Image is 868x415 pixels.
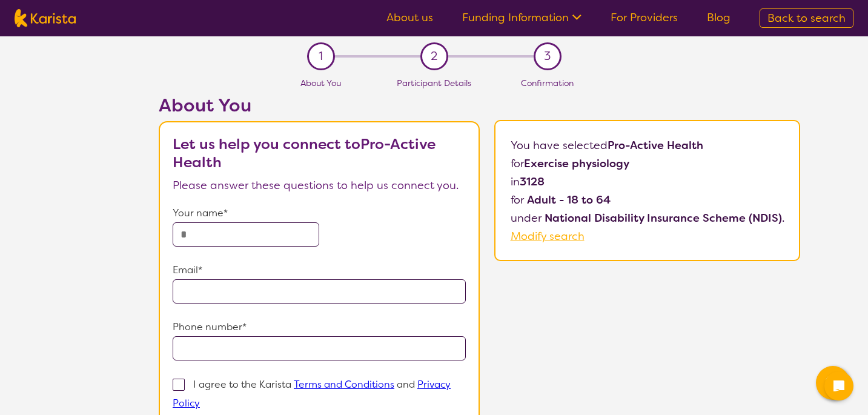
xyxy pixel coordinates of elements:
[511,229,585,244] a: Modify search
[544,47,551,65] span: 3
[386,10,433,25] a: About us
[294,378,394,391] a: Terms and Conditions
[319,47,323,65] span: 1
[511,136,784,245] p: You have selected
[431,47,437,65] span: 2
[173,378,451,410] p: I agree to the Karista and
[545,211,782,225] b: National Disability Insurance Scheme (NDIS)
[173,204,466,222] p: Your name*
[173,318,466,336] p: Phone number*
[511,154,784,173] p: for
[173,261,466,279] p: Email*
[397,78,471,88] span: Participant Details
[173,134,436,172] b: Let us help you connect to Pro-Active Health
[462,10,581,25] a: Funding Information
[173,176,466,194] p: Please answer these questions to help us connect you.
[527,193,611,207] b: Adult - 18 to 64
[511,173,784,191] p: in
[707,10,731,25] a: Blog
[608,138,703,153] b: Pro-Active Health
[300,78,341,88] span: About You
[611,10,678,25] a: For Providers
[511,209,784,227] p: under .
[520,174,545,189] b: 3128
[511,191,784,209] p: for
[524,156,629,171] b: Exercise physiology
[15,9,76,27] img: Karista logo
[521,78,574,88] span: Confirmation
[159,95,480,116] h2: About You
[767,11,846,25] span: Back to search
[760,8,853,28] a: Back to search
[816,366,850,400] button: Channel Menu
